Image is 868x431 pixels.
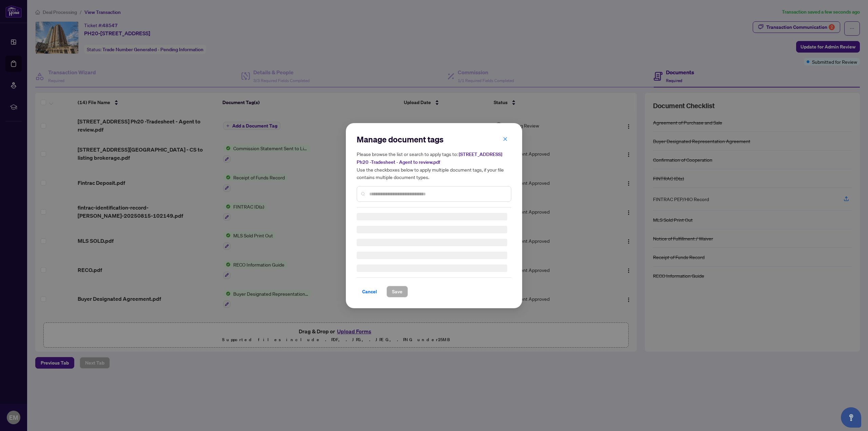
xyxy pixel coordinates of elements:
[357,150,511,181] h5: Please browse the list or search to apply tags to: Use the checkboxes below to apply multiple doc...
[841,407,861,428] button: Open asap
[362,286,377,297] span: Cancel
[357,134,511,145] h2: Manage document tags
[387,286,408,297] button: Save
[357,151,502,165] span: [STREET_ADDRESS] Ph20 -Tradesheet - Agent to review.pdf
[503,136,508,141] span: close
[357,286,382,297] button: Cancel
